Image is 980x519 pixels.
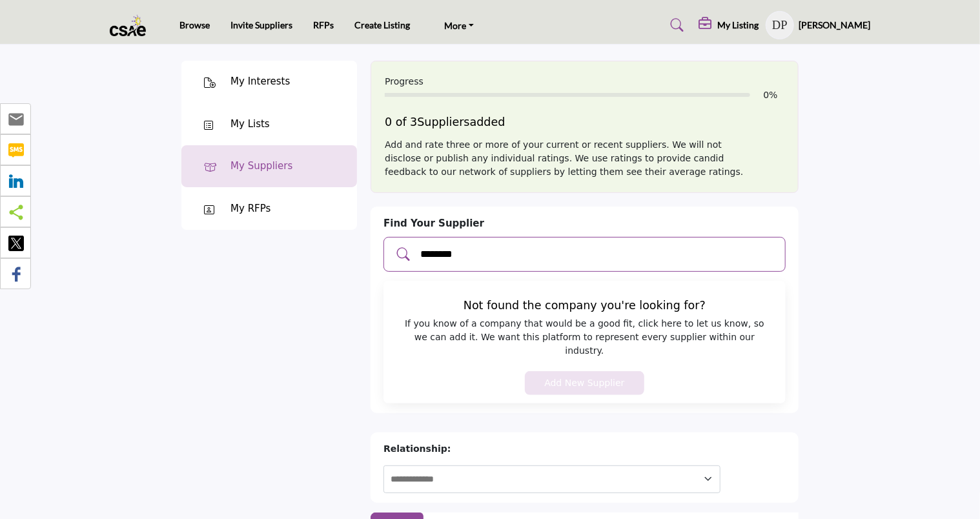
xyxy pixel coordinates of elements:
h5: Not found the company you're looking for? [397,299,772,312]
a: Search [658,15,692,36]
a: Invite Suppliers [230,19,292,30]
input: Add and rate your suppliers [419,246,777,263]
a: More [431,14,487,37]
span: If you know of a company that would be a good fit, click here to let us know, so we can add it. W... [397,317,772,358]
div: My Suppliers [230,159,292,174]
span: % [769,90,777,100]
div: Add and rate three or more of your current or recent suppliers. We will not disclose or publish a... [385,138,784,179]
b: Relationship: [383,443,451,454]
a: Browse [179,19,210,30]
a: RFPs [313,19,334,30]
div: My Lists [230,117,270,132]
div: My Interests [230,74,290,89]
div: My Listing [699,17,759,33]
label: Find Your Supplier [383,216,484,231]
h5: [PERSON_NAME] [799,19,871,32]
h5: My Listing [718,19,759,31]
h5: 0 of 3 added [385,116,784,129]
img: site Logo [110,15,153,36]
span: 0 [764,90,770,100]
span: Suppliers [417,116,469,128]
a: Create Listing [354,19,410,30]
button: Show hide supplier dropdown [766,11,794,39]
div: My RFPs [230,201,271,216]
button: Add New Supplier [525,371,644,395]
div: Progress [385,75,784,88]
